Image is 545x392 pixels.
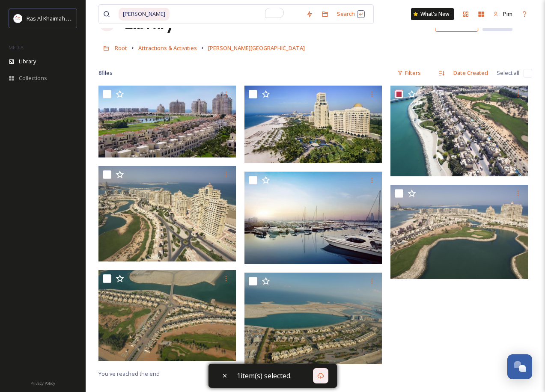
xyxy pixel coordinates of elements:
img: Al Hamra Village Aerial.jpg [98,270,236,362]
span: [PERSON_NAME] [119,8,170,20]
span: Select all [497,69,519,77]
div: Filters [393,65,425,81]
img: Ice Land Water Park.jpg [244,273,382,364]
span: MEDIA [9,44,24,50]
a: [PERSON_NAME][GEOGRAPHIC_DATA] [208,43,305,53]
a: Attractions & Activities [138,43,197,53]
img: Al Hamra area .jpg [390,86,528,176]
button: Open Chat [507,354,532,379]
a: What's New [411,8,454,20]
a: Pim [489,6,517,22]
span: 1 item(s) selected. [237,371,292,380]
span: Pim [503,10,512,18]
div: Date Created [449,65,492,81]
img: Al Hamra area .jpg [390,185,528,279]
span: Ras Al Khaimah Tourism Development Authority [27,14,148,22]
span: You've reached the end [98,370,160,377]
img: Logo_RAKTDA_RGB-01.png [14,14,22,23]
a: Root [115,43,127,53]
span: Root [115,44,127,52]
span: Attractions & Activities [138,44,197,52]
span: [PERSON_NAME][GEOGRAPHIC_DATA] [208,44,305,52]
span: Library [19,57,36,65]
a: Privacy Policy [30,377,55,388]
img: Al Hamra area .jpg [98,166,236,261]
div: Search [333,6,369,22]
span: Privacy Policy [30,380,55,386]
img: Al Hamra area .tif [244,172,382,264]
img: Al Hamra area .tif [244,86,382,163]
span: 8 file s [98,69,113,77]
span: Collections [19,74,47,82]
img: Al Hamra area .tif [98,86,236,157]
input: To enrich screen reader interactions, please activate Accessibility in Grammarly extension settings [170,5,302,24]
